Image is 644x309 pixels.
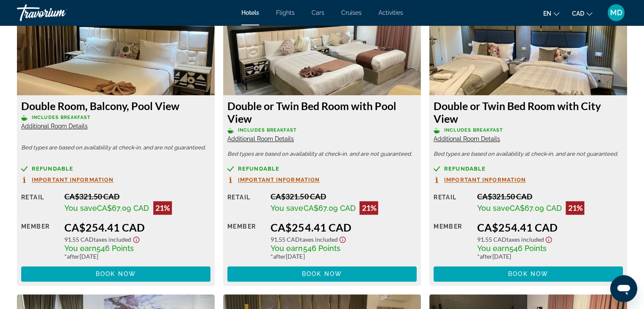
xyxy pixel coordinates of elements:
[610,275,637,302] iframe: Bouton de lancement de la fenêtre de messagerie
[94,236,131,243] span: Taxes included
[271,236,300,243] span: 91.55 CAD
[21,176,113,183] button: Important Information
[227,99,417,125] h3: Double or Twin Bed Room with Pool View
[97,204,149,212] span: CA$67.09 CAD
[434,151,623,157] p: Bed types are based on availability at check-in, and are not guaranteed.
[238,127,297,133] span: Includes Breakfast
[271,204,303,212] span: You save
[544,234,554,243] button: Show Taxes and Fees disclaimer
[21,266,210,281] button: Book now
[271,192,417,201] div: CA$321.50 CAD
[131,234,141,243] button: Show Taxes and Fees disclaimer
[444,177,526,182] span: Important Information
[444,127,503,133] span: Includes Breakfast
[238,177,320,182] span: Important Information
[477,236,506,243] span: 91.55 CAD
[303,204,355,212] span: CA$67.09 CAD
[21,166,210,172] a: Refundable
[227,266,417,281] button: Book now
[32,115,91,120] span: Includes Breakfast
[479,253,492,260] span: after
[96,270,136,277] span: Book now
[227,192,264,215] div: Retail
[21,192,58,215] div: Retail
[379,9,403,16] a: Activities
[444,166,486,171] span: Refundable
[477,204,509,212] span: You save
[434,192,470,215] div: Retail
[434,99,623,125] h3: Double or Twin Bed Room with City View
[434,166,623,172] a: Refundable
[276,9,295,16] a: Flights
[271,253,417,260] div: * [DATE]
[312,9,324,16] a: Cars
[21,145,210,151] p: Bed types are based on availability at check-in, and are not guaranteed.
[273,253,286,260] span: after
[543,7,559,19] button: Change language
[566,201,584,215] div: 21%
[509,204,561,212] span: CA$67.09 CAD
[21,99,210,112] h3: Double Room, Balcony, Pool View
[17,2,102,24] a: Travorium
[572,7,592,19] button: Change currency
[572,10,584,17] span: CAD
[64,236,94,243] span: 91.55 CAD
[337,234,348,243] button: Show Taxes and Fees disclaimer
[543,10,551,17] span: en
[241,9,259,16] a: Hotels
[64,221,210,234] div: CA$254.41 CAD
[434,221,470,260] div: Member
[359,201,378,215] div: 21%
[64,204,97,212] span: You save
[32,177,113,182] span: Important Information
[477,221,623,234] div: CA$254.41 CAD
[508,270,548,277] span: Book now
[67,253,80,260] span: after
[300,236,337,243] span: Taxes included
[434,135,500,142] span: Additional Room Details
[227,221,264,260] div: Member
[97,244,134,253] span: 546 Points
[341,9,362,16] a: Cruises
[434,266,623,281] button: Book now
[434,176,526,183] button: Important Information
[32,166,73,171] span: Refundable
[477,244,509,253] span: You earn
[227,135,294,142] span: Additional Room Details
[605,4,627,22] button: User Menu
[153,201,172,215] div: 21%
[21,221,58,260] div: Member
[271,221,417,234] div: CA$254.41 CAD
[610,8,622,17] span: MD
[271,244,303,253] span: You earn
[227,166,417,172] a: Refundable
[227,176,320,183] button: Important Information
[64,253,210,260] div: * [DATE]
[21,123,88,130] span: Additional Room Details
[477,192,623,201] div: CA$321.50 CAD
[227,151,417,157] p: Bed types are based on availability at check-in, and are not guaranteed.
[64,244,97,253] span: You earn
[238,166,279,171] span: Refundable
[477,253,623,260] div: * [DATE]
[303,244,340,253] span: 546 Points
[506,236,544,243] span: Taxes included
[64,192,210,201] div: CA$321.50 CAD
[509,244,546,253] span: 546 Points
[302,270,342,277] span: Book now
